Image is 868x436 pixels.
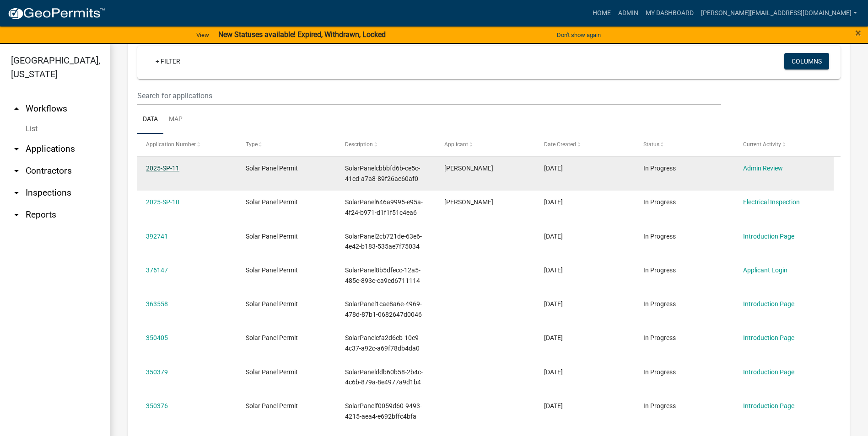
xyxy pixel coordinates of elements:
[553,27,604,43] button: Don't show again
[615,5,642,22] a: Admin
[163,105,188,134] a: Map
[444,165,493,172] span: Matthew Thomas Markham
[336,134,436,156] datatable-header-cell: Description
[643,402,676,409] span: In Progress
[11,165,22,176] i: arrow_drop_down
[146,300,168,308] a: 363558
[643,266,676,274] span: In Progress
[345,198,423,216] span: SolarPanel646a9995-e95a-4f24-b971-d1f1f51c4ea6
[643,141,659,148] span: Status
[535,134,635,156] datatable-header-cell: Date Created
[146,266,168,274] a: 376147
[444,141,468,148] span: Applicant
[146,402,168,409] a: 350376
[146,233,168,240] a: 392741
[11,187,22,198] i: arrow_drop_down
[743,334,794,341] a: Introduction Page
[246,141,258,148] span: Type
[643,300,676,308] span: In Progress
[246,198,298,206] span: Solar Panel Permit
[146,198,179,206] a: 2025-SP-10
[743,165,783,172] a: Admin Review
[642,5,697,22] a: My Dashboard
[246,233,298,240] span: Solar Panel Permit
[146,165,179,172] a: 2025-SP-11
[743,402,794,409] a: Introduction Page
[734,134,834,156] datatable-header-cell: Current Activity
[855,27,861,38] button: Close
[345,300,422,318] span: SolarPanel1cae8a6e-4969-478d-87b1-0682647d0046
[784,53,829,69] button: Columns
[544,233,563,240] span: 03/21/2025
[193,27,213,43] a: View
[11,144,22,154] i: arrow_drop_down
[544,402,563,409] span: 12/18/2024
[436,134,535,156] datatable-header-cell: Applicant
[643,198,676,206] span: In Progress
[345,141,373,148] span: Description
[137,105,163,134] a: Data
[643,165,676,172] span: In Progress
[246,368,298,376] span: Solar Panel Permit
[743,368,794,376] a: Introduction Page
[544,266,563,274] span: 02/12/2025
[146,141,196,148] span: Application Number
[635,134,734,156] datatable-header-cell: Status
[146,368,168,376] a: 350379
[137,134,237,156] datatable-header-cell: Application Number
[11,209,22,220] i: arrow_drop_down
[345,402,422,420] span: SolarPanelf0059d60-9493-4215-aea4-e692bffc4bfa
[743,266,787,274] a: Applicant Login
[544,165,563,172] span: 08/20/2025
[137,86,721,105] input: Search for applications
[743,198,800,206] a: Electrical Inspection
[345,334,421,352] span: SolarPanelcfa2d6eb-10e9-4c37-a92c-a69f78db4da0
[146,334,168,341] a: 350405
[643,233,676,240] span: In Progress
[237,134,336,156] datatable-header-cell: Type
[246,266,298,274] span: Solar Panel Permit
[743,233,794,240] a: Introduction Page
[246,334,298,341] span: Solar Panel Permit
[246,402,298,409] span: Solar Panel Permit
[743,141,781,148] span: Current Activity
[345,368,423,386] span: SolarPanelddb60b58-2b4c-4c6b-879a-8e4977a9d1b4
[643,368,676,376] span: In Progress
[544,198,563,206] span: 08/04/2025
[855,27,861,39] span: ×
[345,266,421,284] span: SolarPanel8b5dfecc-12a5-485c-893c-ca9cd6711114
[218,30,386,39] strong: New Statuses available! Expired, Withdrawn, Locked
[246,300,298,308] span: Solar Panel Permit
[345,165,420,182] span: SolarPanelcbbbfd6b-ce5c-41cd-a7a8-89f26ae60af0
[643,334,676,341] span: In Progress
[148,53,188,69] a: + Filter
[544,141,576,148] span: Date Created
[246,165,298,172] span: Solar Panel Permit
[345,233,422,250] span: SolarPanel2cb721de-63e6-4e42-b183-535ae7f75034
[697,5,861,22] a: [PERSON_NAME][EMAIL_ADDRESS][DOMAIN_NAME]
[743,300,794,308] a: Introduction Page
[11,103,22,114] i: arrow_drop_up
[544,300,563,308] span: 01/13/2025
[544,368,563,376] span: 12/18/2024
[589,5,615,22] a: Home
[444,198,493,206] span: Matthew Thomas Markham
[544,334,563,341] span: 12/18/2024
